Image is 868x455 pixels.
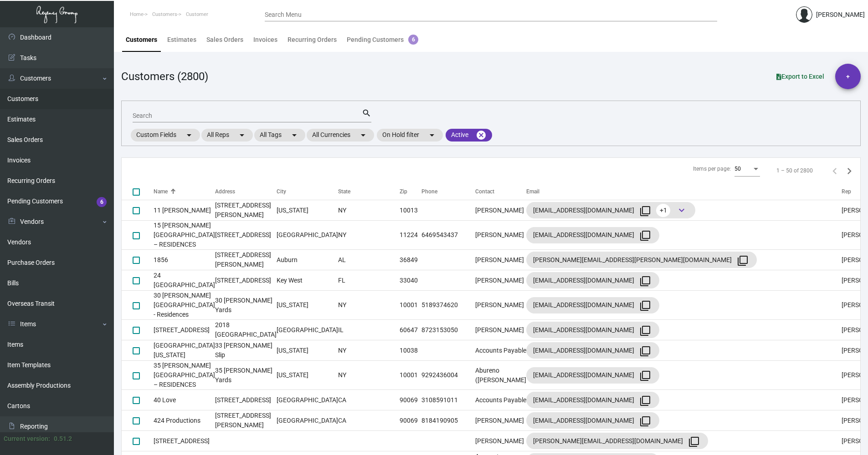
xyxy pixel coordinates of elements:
[215,361,277,390] td: 35 [PERSON_NAME] Yards
[277,320,338,340] td: [GEOGRAPHIC_DATA]
[446,129,492,142] mat-chip: Active
[277,250,338,270] td: Auburn
[640,276,651,287] mat-icon: filter_none
[236,130,247,141] mat-icon: arrow_drop_down
[533,273,652,288] div: [EMAIL_ADDRESS][DOMAIN_NAME]
[338,320,400,340] td: IL
[421,187,475,196] div: Phone
[54,434,72,444] div: 0.51.2
[154,200,215,221] td: 11 [PERSON_NAME]
[734,166,741,172] span: 50
[426,130,437,141] mat-icon: arrow_drop_down
[277,340,338,361] td: [US_STATE]
[400,410,421,431] td: 90069
[167,35,196,45] div: Estimates
[206,35,243,45] div: Sales Orders
[827,163,842,178] button: Previous page
[338,250,400,270] td: AL
[475,340,526,361] td: Accounts Payable
[215,270,277,291] td: [STREET_ADDRESS]
[154,250,215,270] td: 1856
[131,129,200,142] mat-chip: Custom Fields
[526,183,842,200] th: Email
[475,431,526,451] td: [PERSON_NAME]
[734,166,760,172] mat-select: Items per page:
[533,228,652,243] div: [EMAIL_ADDRESS][DOMAIN_NAME]
[362,108,371,119] mat-icon: search
[215,187,277,196] div: Address
[130,11,144,17] span: Home
[421,320,475,340] td: 8723153050
[400,250,421,270] td: 36849
[776,73,824,80] span: Export to Excel
[842,163,857,178] button: Next page
[475,410,526,431] td: [PERSON_NAME]
[277,200,338,221] td: [US_STATE]
[640,416,651,427] mat-icon: filter_none
[640,395,651,406] mat-icon: filter_none
[421,221,475,250] td: 6469543437
[215,250,277,270] td: [STREET_ADDRESS][PERSON_NAME]
[358,130,369,141] mat-icon: arrow_drop_down
[688,436,699,447] mat-icon: filter_none
[476,130,487,141] mat-icon: cancel
[338,187,400,196] div: State
[640,346,651,357] mat-icon: filter_none
[215,410,277,431] td: [STREET_ADDRESS][PERSON_NAME]
[400,291,421,320] td: 10001
[533,368,652,383] div: [EMAIL_ADDRESS][DOMAIN_NAME]
[475,187,526,196] div: Contact
[640,206,651,217] mat-icon: filter_none
[338,291,400,320] td: NY
[475,291,526,320] td: [PERSON_NAME]
[154,431,215,451] td: [STREET_ADDRESS]
[154,187,168,196] div: Name
[377,129,443,142] mat-chip: On Hold filter
[277,270,338,291] td: Key West
[533,298,652,313] div: [EMAIL_ADDRESS][DOMAIN_NAME]
[475,390,526,410] td: Accounts Payable
[253,35,277,45] div: Invoices
[421,361,475,390] td: 9292436004
[421,390,475,410] td: 3108591011
[215,221,277,250] td: [STREET_ADDRESS]
[277,390,338,410] td: [GEOGRAPHIC_DATA]
[184,130,195,141] mat-icon: arrow_drop_down
[338,187,350,196] div: State
[842,187,851,196] div: Rep
[693,165,731,173] div: Items per page:
[215,390,277,410] td: [STREET_ADDRESS]
[121,68,208,85] div: Customers (2800)
[421,187,437,196] div: Phone
[737,255,748,266] mat-icon: filter_none
[816,10,865,20] div: [PERSON_NAME]
[640,230,651,241] mat-icon: filter_none
[400,221,421,250] td: 11224
[154,410,215,431] td: 424 Productions
[533,323,652,337] div: [EMAIL_ADDRESS][DOMAIN_NAME]
[656,204,670,217] span: +1
[126,35,157,45] div: Customers
[338,410,400,431] td: CA
[400,187,421,196] div: Zip
[475,221,526,250] td: [PERSON_NAME]
[475,250,526,270] td: [PERSON_NAME]
[215,340,277,361] td: 33 [PERSON_NAME] Slip
[676,205,687,216] span: keyboard_arrow_down
[400,361,421,390] td: 10001
[215,187,235,196] div: Address
[154,221,215,250] td: 15 [PERSON_NAME][GEOGRAPHIC_DATA] – RESIDENCES
[154,340,215,361] td: [GEOGRAPHIC_DATA] [US_STATE]
[533,343,652,358] div: [EMAIL_ADDRESS][DOMAIN_NAME]
[215,320,277,340] td: 2018 [GEOGRAPHIC_DATA]
[186,11,208,17] span: Customer
[152,11,177,17] span: Customers
[277,187,338,196] div: City
[254,129,305,142] mat-chip: All Tags
[338,221,400,250] td: NY
[154,361,215,390] td: 35 [PERSON_NAME][GEOGRAPHIC_DATA] – RESIDENCES
[154,270,215,291] td: 24 [GEOGRAPHIC_DATA]
[400,200,421,221] td: 10013
[277,291,338,320] td: [US_STATE]
[533,434,701,448] div: [PERSON_NAME][EMAIL_ADDRESS][DOMAIN_NAME]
